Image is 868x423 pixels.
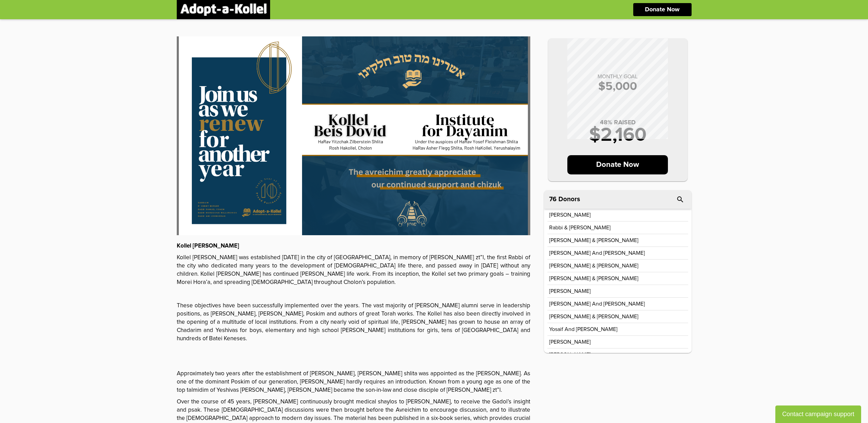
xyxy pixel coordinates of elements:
[177,243,239,249] strong: Kollel [PERSON_NAME]
[645,7,680,13] p: Donate Now
[549,301,645,307] p: [PERSON_NAME] and [PERSON_NAME]
[775,405,861,423] button: Contact campaign support
[180,3,267,16] img: logonobg.png
[549,327,617,332] p: Yosaif and [PERSON_NAME]
[549,339,591,345] p: [PERSON_NAME]
[177,36,530,235] img: I2vVEkmzLd.fvn3D5NTra.png
[549,250,645,256] p: [PERSON_NAME] and [PERSON_NAME]
[549,212,591,218] p: [PERSON_NAME]
[549,288,591,294] p: [PERSON_NAME]
[549,314,638,319] p: [PERSON_NAME] & [PERSON_NAME]
[558,196,580,203] p: Donors
[177,302,530,343] p: These objectives have been successfully implemented over the years. The vast majority of [PERSON_...
[177,370,530,395] p: Approximately two years after the establishment of [PERSON_NAME], [PERSON_NAME] shlita was appoin...
[676,195,684,204] i: search
[549,225,611,230] p: Rabbi & [PERSON_NAME]
[567,155,668,174] p: Donate Now
[549,196,557,203] span: 76
[549,263,638,268] p: [PERSON_NAME] & [PERSON_NAME]
[177,254,530,287] p: Kollel [PERSON_NAME] was established [DATE] in the city of [GEOGRAPHIC_DATA], in memory of [PERSO...
[555,74,681,79] p: MONTHLY GOAL
[549,238,638,243] p: [PERSON_NAME] & [PERSON_NAME]
[555,81,681,92] p: $
[549,276,638,281] p: [PERSON_NAME] & [PERSON_NAME]
[549,352,591,357] p: [PERSON_NAME]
